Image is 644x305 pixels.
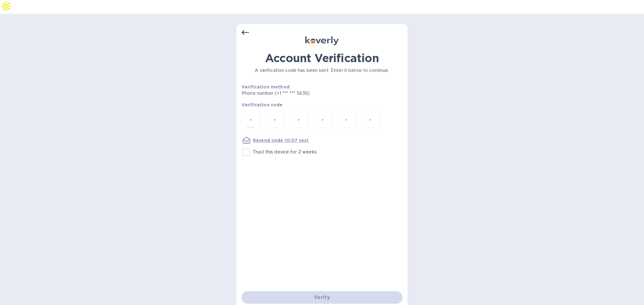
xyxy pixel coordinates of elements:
p: A verification code has been sent. Enter it below to continue. [241,67,402,74]
p: Verification code [241,102,402,108]
u: Resend code (0:07 sec) [253,138,308,143]
b: Verification method [241,84,290,89]
p: Phone number (+1 *** *** 5636) [241,90,358,97]
h1: Account Verification [241,51,402,65]
p: Trust this device for 2 weeks [253,149,317,155]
